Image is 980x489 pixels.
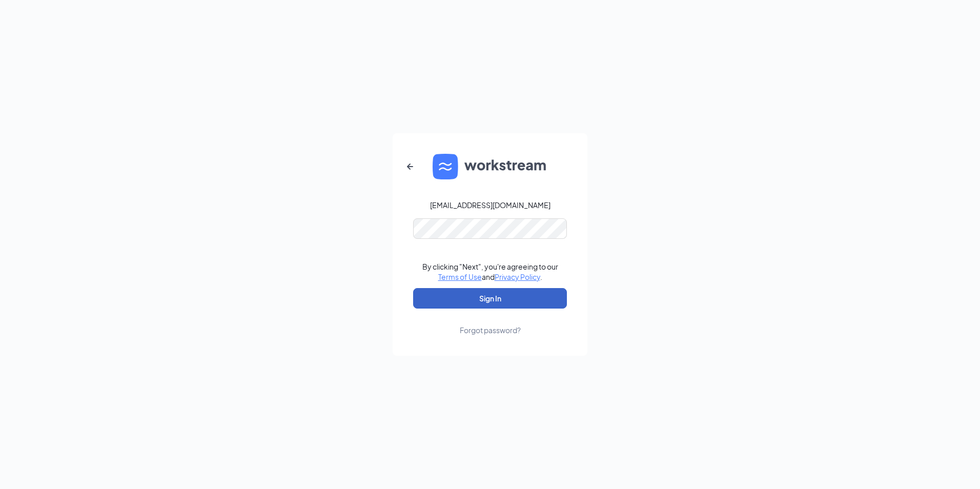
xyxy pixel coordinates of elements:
[430,200,550,210] div: [EMAIL_ADDRESS][DOMAIN_NAME]
[413,288,567,309] button: Sign In
[460,325,521,335] div: Forgot password?
[422,261,558,282] div: By clicking "Next", you're agreeing to our and .
[398,154,422,179] button: ArrowLeftNew
[460,309,521,335] a: Forgot password?
[433,154,547,179] img: WS logo and Workstream text
[404,160,416,173] svg: ArrowLeftNew
[438,272,482,281] a: Terms of Use
[495,272,540,281] a: Privacy Policy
